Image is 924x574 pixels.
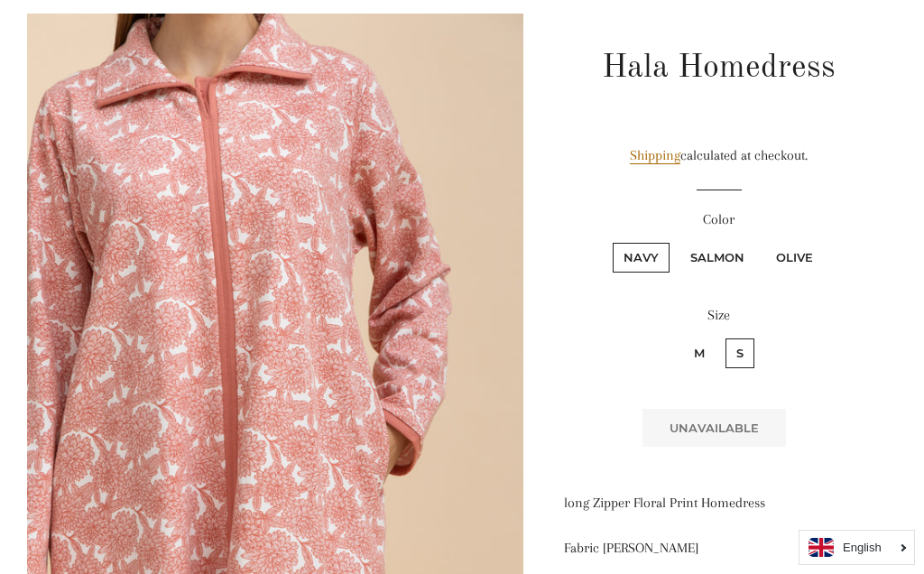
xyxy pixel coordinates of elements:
span: Unavailable [670,421,759,435]
label: Navy [613,243,670,273]
p: long Zipper Floral Print Homedress [564,492,874,514]
a: English [808,538,905,557]
label: Salmon [679,243,755,273]
p: Fabric [PERSON_NAME] [564,537,874,560]
label: Olive [765,243,824,273]
a: Shipping [630,147,680,164]
i: English [843,542,882,553]
h1: Hala Homedress [564,46,874,91]
label: Color [564,208,874,231]
div: calculated at checkout. [564,144,874,167]
label: S [725,338,754,368]
label: Size [564,304,874,327]
label: M [683,338,716,368]
button: Unavailable [642,409,786,447]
